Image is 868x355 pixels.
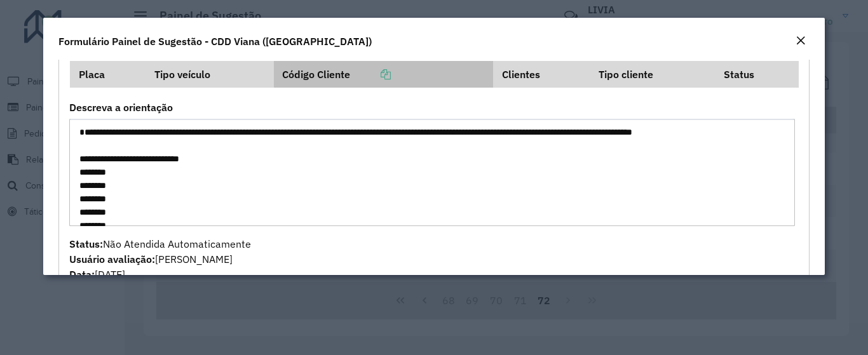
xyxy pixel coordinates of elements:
[69,238,103,250] strong: Status:
[590,61,715,88] th: Tipo cliente
[70,61,146,88] th: Placa
[796,36,806,46] em: Fechar
[69,100,173,115] label: Descreva a orientação
[715,61,798,88] th: Status
[792,33,810,50] button: Close
[493,61,590,88] th: Clientes
[146,61,274,88] th: Tipo veículo
[58,34,372,49] h4: Formulário Painel de Sugestão - CDD Viana ([GEOGRAPHIC_DATA])
[274,61,493,88] th: Código Cliente
[69,268,95,281] strong: Data:
[350,68,391,81] a: Copiar
[69,253,155,265] strong: Usuário avaliação:
[69,238,251,281] span: Não Atendida Automaticamente [PERSON_NAME] [DATE]
[58,55,809,289] div: Outras Orientações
